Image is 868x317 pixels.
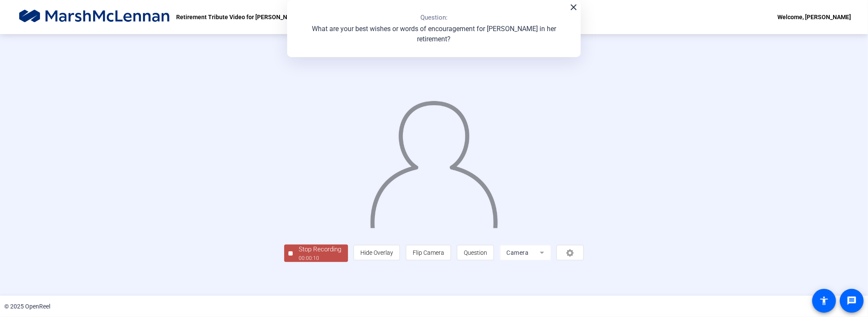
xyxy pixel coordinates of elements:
img: overlay [369,93,499,228]
img: OpenReel logo [17,9,172,26]
mat-icon: accessibility [819,296,829,306]
span: Hide Overlay [360,249,393,256]
button: Flip Camera [406,245,451,260]
mat-icon: close [568,2,579,12]
div: Stop Recording [299,245,342,254]
div: © 2025 OpenReel [4,302,50,311]
button: Question [457,245,494,260]
div: 00:00:10 [299,254,342,262]
p: Question: [420,13,448,23]
button: Stop Recording00:00:10 [284,245,348,262]
span: Question [464,249,487,256]
button: Hide Overlay [354,245,400,260]
span: Flip Camera [413,249,444,256]
div: Welcome, [PERSON_NAME] [777,12,851,22]
p: Retirement Tribute Video for [PERSON_NAME] [176,12,301,22]
p: What are your best wishes or words of encouragement for [PERSON_NAME] in her retirement? [296,24,572,44]
mat-icon: message [847,296,857,306]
